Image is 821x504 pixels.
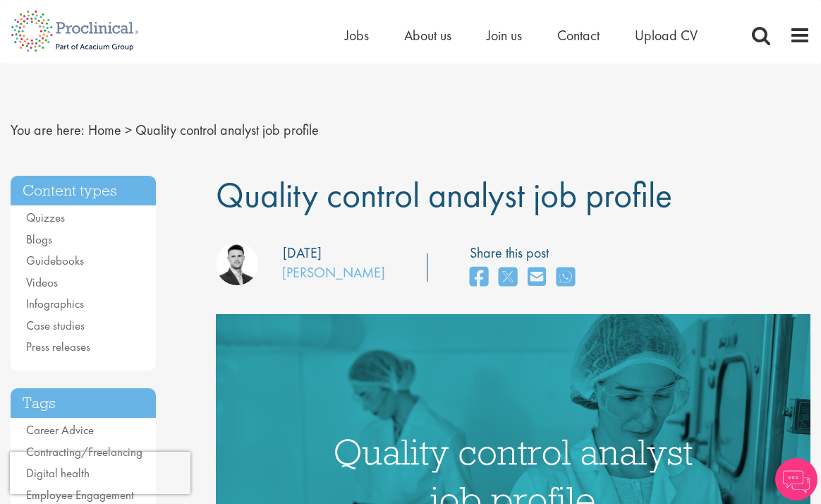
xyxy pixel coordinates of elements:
[775,458,817,500] img: Chatbot
[10,452,190,494] iframe: reCAPTCHA
[283,243,322,263] div: [DATE]
[26,210,65,225] a: Quizzes
[26,232,52,247] a: Blogs
[26,318,85,333] a: Case studies
[404,26,451,44] a: About us
[635,26,698,44] a: Upload CV
[88,121,121,139] a: breadcrumb link
[26,444,142,460] a: Contracting/Freelancing
[26,275,58,290] a: Videos
[26,339,90,354] a: Press releases
[26,253,84,268] a: Guidebooks
[557,263,575,293] a: share on whats app
[528,263,546,293] a: share on email
[26,422,94,438] a: Career Advice
[487,26,522,44] a: Join us
[11,388,156,419] h3: Tags
[499,263,517,293] a: share on twitter
[135,121,319,139] span: Quality control analyst job profile
[470,263,488,293] a: share on facebook
[216,243,258,285] img: Joshua Godden
[216,172,672,217] span: Quality control analyst job profile
[11,176,156,206] h3: Content types
[125,121,132,139] span: >
[11,121,85,139] span: You are here:
[470,243,582,263] label: Share this post
[26,296,84,311] a: Infographics
[282,263,385,282] a: [PERSON_NAME]
[345,26,369,44] a: Jobs
[557,26,600,44] a: Contact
